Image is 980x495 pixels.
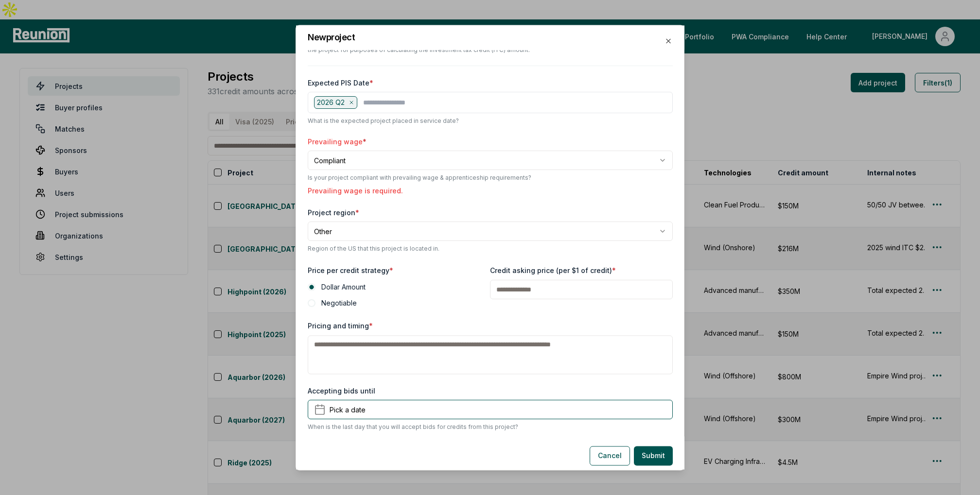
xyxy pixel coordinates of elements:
[321,298,357,308] label: Negotiable
[308,400,673,420] button: Pick a date
[490,267,616,275] label: Credit asking price (per $1 of credit)
[314,97,357,109] div: 2026 Q2
[308,118,673,125] p: What is the expected project placed in service date?
[308,267,393,275] label: Price per credit strategy
[634,446,673,465] button: Submit
[308,386,375,396] label: Accepting bids until
[308,137,367,147] label: Prevailing wage
[590,446,630,465] button: Cancel
[330,405,366,415] span: Pick a date
[308,424,518,431] p: When is the last day that you will accept bids for credits from this project?
[308,33,355,42] h2: New project
[321,282,366,292] label: Dollar Amount
[308,208,359,218] label: Project region
[308,174,673,182] p: Is your project compliant with prevailing wage & apprenticeship requirements?
[308,245,673,253] p: Region of the US that this project is located in.
[308,322,373,330] label: Pricing and timing
[308,78,373,88] label: Expected PIS Date
[308,186,673,196] p: Prevailing wage is required.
